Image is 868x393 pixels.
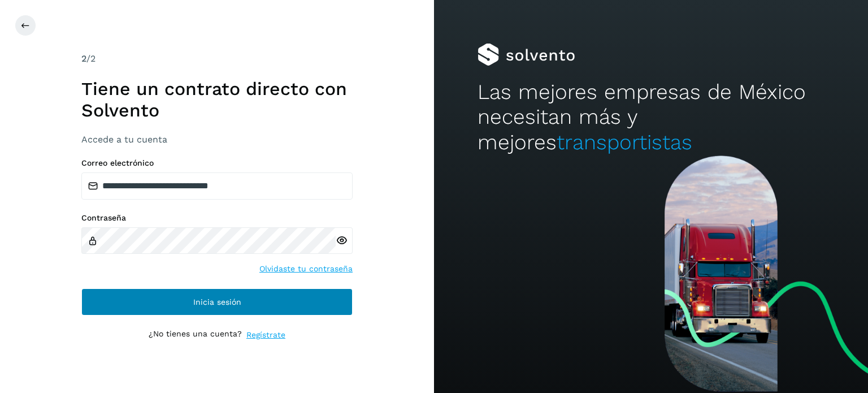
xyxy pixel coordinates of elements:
button: Inicia sesión [81,288,353,316]
a: Regístrate [246,329,285,341]
p: ¿No tienes una cuenta? [149,329,242,341]
label: Contraseña [81,213,353,223]
div: /2 [81,52,353,66]
span: Inicia sesión [193,298,241,306]
h1: Tiene un contrato directo con Solvento [81,78,353,122]
span: 2 [81,53,86,64]
a: Olvidaste tu contraseña [259,263,353,275]
span: transportistas [557,130,692,154]
h2: Las mejores empresas de México necesitan más y mejores [478,80,824,155]
h3: Accede a tu cuenta [81,134,353,145]
label: Correo electrónico [81,158,353,168]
